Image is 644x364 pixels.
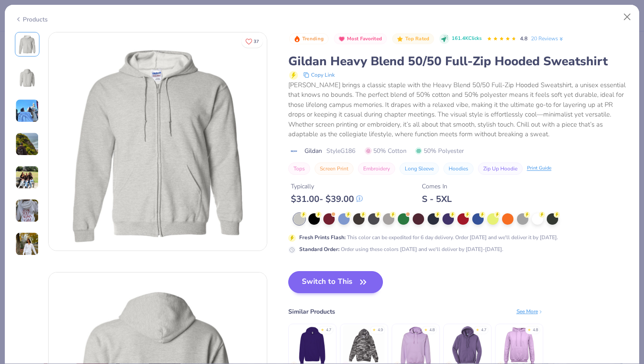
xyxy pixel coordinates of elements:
[288,307,335,316] div: Similar Products
[481,327,486,333] div: 4.7
[15,132,39,156] img: User generated content
[392,33,434,45] button: Badge Button
[443,163,474,175] button: Hoodies
[334,33,387,45] button: Badge Button
[365,146,407,155] span: 50% Cotton
[396,35,403,42] img: Top Rated sort
[304,146,322,155] span: Gildan
[405,36,430,41] span: Top Rated
[527,327,531,331] div: ★
[299,246,340,253] strong: Standard Order :
[415,146,464,155] span: 50% Polyester
[517,307,543,315] div: See More
[422,194,452,205] div: S - 5XL
[476,327,479,331] div: ★
[15,232,39,256] img: User generated content
[291,182,363,191] div: Typically
[527,165,552,172] div: Print Guide
[424,327,428,331] div: ★
[338,35,345,42] img: Most Favorited sort
[15,99,39,123] img: User generated content
[288,163,310,175] button: Tops
[288,271,383,293] button: Switch to This
[347,36,382,41] span: Most Favorited
[49,32,267,251] img: Front
[299,245,503,253] div: Order using these colors [DATE] and we'll deliver by [DATE]-[DATE].
[288,53,630,70] div: Gildan Heavy Blend 50/50 Full-Zip Hooded Sweatshirt
[17,67,38,88] img: Back
[17,34,38,55] img: Front
[288,148,300,155] img: brand logo
[478,163,523,175] button: Zip Up Hoodie
[358,163,395,175] button: Embroidery
[531,35,564,42] a: 20 Reviews
[326,146,355,155] span: Style G186
[299,233,558,241] div: This color can be expedited for 6 day delivery. Order [DATE] and we'll deliver it by [DATE].
[400,163,439,175] button: Long Sleeve
[241,35,263,48] button: Like
[315,163,354,175] button: Screen Print
[289,33,329,45] button: Badge Button
[533,327,538,333] div: 4.8
[321,327,324,331] div: ★
[299,234,346,241] strong: Fresh Prints Flash :
[429,327,435,333] div: 4.8
[291,194,363,205] div: $ 31.00 - $ 39.00
[378,327,383,333] div: 4.9
[422,182,452,191] div: Comes In
[288,80,630,139] div: [PERSON_NAME] brings a classic staple with the Heavy Blend 50/50 Full-Zip Hooded Sweatshirt, a un...
[301,70,337,80] button: copy to clipboard
[372,327,376,331] div: ★
[452,35,481,42] span: 161.4K Clicks
[520,35,527,42] span: 4.8
[294,35,301,42] img: Trending sort
[619,9,636,25] button: Close
[302,36,324,41] span: Trending
[15,199,39,223] img: User generated content
[15,15,48,24] div: Products
[254,39,259,44] span: 37
[487,32,517,46] div: 4.8 Stars
[326,327,331,333] div: 4.7
[15,166,39,189] img: User generated content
